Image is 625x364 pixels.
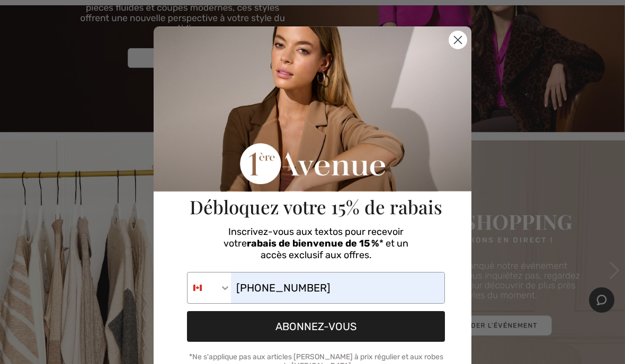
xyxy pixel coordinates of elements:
img: Canada [193,284,202,292]
span: Inscrivez-vous aux textos pour recevoir votre * et un accès exclusif aux offres. [224,226,408,261]
span: Débloquez votre 15% de rabais [190,194,442,219]
button: Search Countries [187,272,231,303]
span: rabais de bienvenue de 15 % [247,238,379,249]
input: Téléphone [231,272,444,303]
button: ABONNEZ-VOUS [187,311,445,342]
button: Close dialog [449,31,467,49]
